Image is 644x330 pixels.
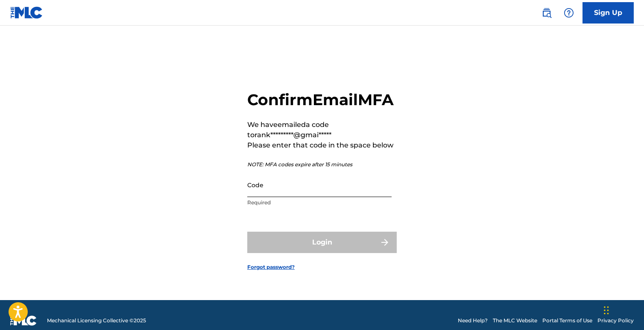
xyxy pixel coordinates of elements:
a: Public Search [538,4,555,21]
div: Drag [604,298,609,323]
iframe: Chat Widget [601,289,644,330]
a: Need Help? [458,317,488,324]
a: The MLC Website [493,317,537,324]
img: logo [10,315,37,326]
span: Mechanical Licensing Collective © 2025 [47,317,146,324]
img: MLC Logo [10,6,43,19]
a: Privacy Policy [597,317,634,324]
p: Required [247,199,392,206]
a: Portal Terms of Use [542,317,592,324]
img: help [564,8,574,18]
img: search [542,8,552,18]
p: Please enter that code in the space below [247,140,397,150]
a: Forgot password? [247,263,295,271]
h2: Confirm Email MFA [247,90,397,109]
div: Help [560,4,577,21]
p: NOTE: MFA codes expire after 15 minutes [247,161,397,168]
a: Sign Up [583,2,634,24]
